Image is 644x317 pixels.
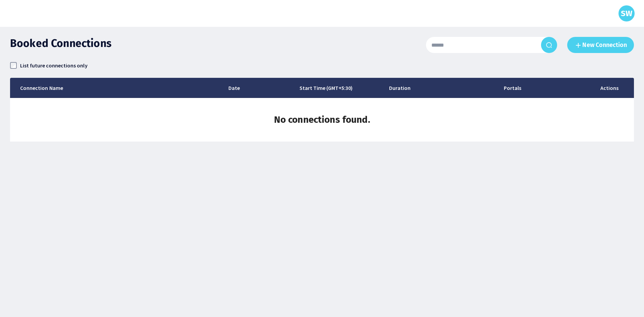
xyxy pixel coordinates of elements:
h3: SW [621,9,632,18]
div: Portals [504,85,521,91]
h1: Booked Connections [10,37,111,50]
div: Connection Name [20,85,63,91]
div: Actions [600,85,619,91]
label: List future connections only [20,61,88,70]
div: Start Time (GMT+5:30) [300,85,353,91]
div: No connections found. [274,114,370,125]
button: New Connection [567,37,634,53]
div: Date [228,85,240,91]
div: Duration [389,85,411,91]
